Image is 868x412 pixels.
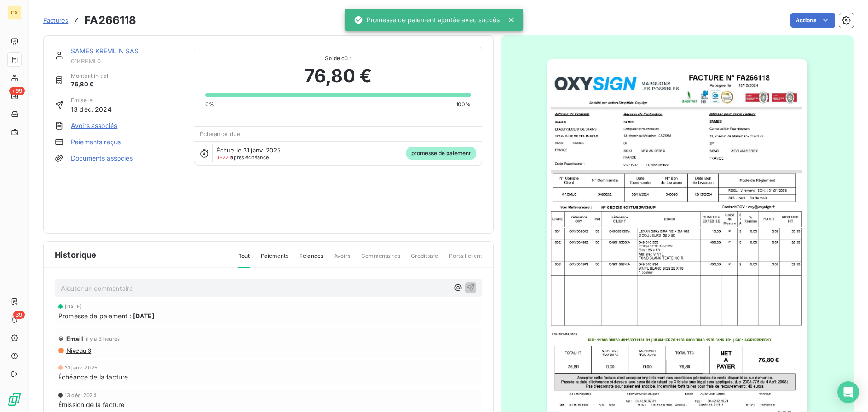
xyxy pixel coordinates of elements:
span: 01KREML0 [71,57,183,65]
span: Échéance due [200,130,241,137]
span: Promesse de paiement : [58,311,131,321]
span: Paiements [261,252,288,267]
a: Paiements reçus [71,137,121,147]
span: J+221 [217,154,231,161]
span: Factures [43,17,68,24]
span: Portail client [449,252,482,267]
a: SAMES KREMLIN SAS [71,47,139,55]
span: il y a 3 heures [86,336,120,341]
div: Promesse de paiement ajoutée avec succès [354,12,500,28]
span: [DATE] [133,311,154,321]
span: Échéance de la facture [58,372,128,382]
span: [DATE] [65,304,82,309]
span: 76,80 € [304,62,372,90]
span: Solde dû : [205,54,471,62]
span: 13 déc. 2024 [71,104,112,114]
span: 13 déc. 2024 [65,393,96,398]
div: Open Intercom Messenger [837,381,859,403]
a: Avoirs associés [71,121,117,130]
span: 100% [456,100,471,109]
span: après échéance [217,155,269,160]
span: Montant initial [71,72,108,80]
a: Documents associés [71,154,133,163]
a: Factures [43,16,68,25]
span: promesse de paiement [406,147,476,160]
span: Tout [238,252,250,268]
span: Creditsafe [411,252,439,267]
span: 76,80 € [71,80,108,89]
span: Émise le [71,96,112,104]
span: +99 [9,87,25,95]
img: Logo LeanPay [7,392,22,407]
h3: FA266118 [85,12,136,28]
span: Émission de la facture [58,400,124,409]
span: Commentaires [361,252,400,267]
span: Email [66,335,83,342]
button: Actions [790,13,835,28]
span: Avoirs [334,252,350,267]
span: Niveau 3 [66,347,91,354]
span: 0% [205,100,214,109]
span: Historique [55,249,97,261]
span: Relances [299,252,323,267]
div: OX [7,5,22,20]
span: Échue le 31 janv. 2025 [217,147,281,154]
span: 31 janv. 2025 [65,365,98,370]
span: 39 [13,311,25,319]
